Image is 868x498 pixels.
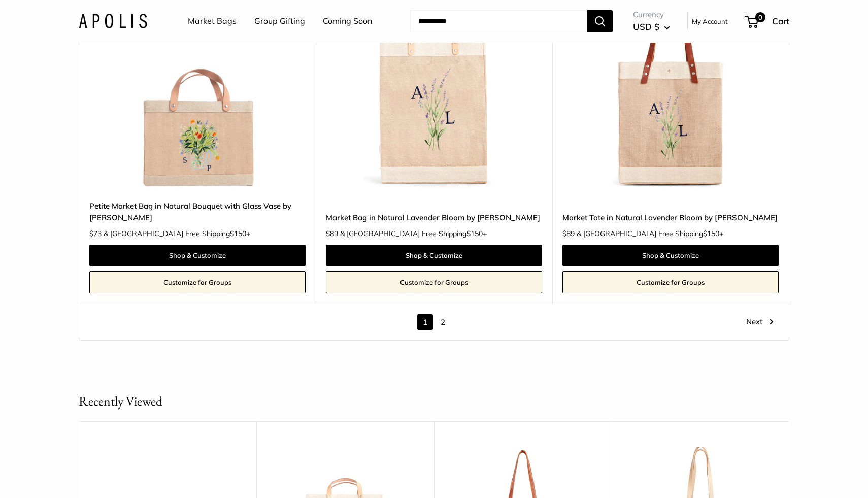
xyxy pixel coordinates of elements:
[326,212,542,223] a: Market Bag in Natural Lavender Bloom by [PERSON_NAME]
[772,16,789,26] span: Cart
[89,229,102,238] span: $73
[746,13,789,29] a: 0 Cart
[435,314,451,330] a: 2
[417,314,433,330] span: 1
[326,245,542,266] a: Shop & Customize
[562,271,779,293] a: Customize for Groups
[79,14,147,28] img: Apolis
[89,200,306,224] a: Petite Market Bag in Natural Bouquet with Glass Vase by [PERSON_NAME]
[562,229,575,238] span: $89
[340,230,487,237] span: & [GEOGRAPHIC_DATA] Free Shipping +
[254,14,305,29] a: Group Gifting
[692,15,728,27] a: My Account
[746,314,774,330] a: Next
[633,8,670,22] span: Currency
[562,212,779,223] a: Market Tote in Natural Lavender Bloom by [PERSON_NAME]
[562,245,779,266] a: Shop & Customize
[104,230,250,237] span: & [GEOGRAPHIC_DATA] Free Shipping +
[633,21,659,32] span: USD $
[326,271,542,293] a: Customize for Groups
[188,14,237,29] a: Market Bags
[79,391,162,411] h2: Recently Viewed
[89,245,306,266] a: Shop & Customize
[230,229,246,238] span: $150
[755,12,765,22] span: 0
[703,229,719,238] span: $150
[323,14,372,29] a: Coming Soon
[633,19,670,35] button: USD $
[466,229,483,238] span: $150
[577,230,723,237] span: & [GEOGRAPHIC_DATA] Free Shipping +
[587,10,613,32] button: Search
[89,271,306,293] a: Customize for Groups
[326,229,338,238] span: $89
[410,10,587,32] input: Search...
